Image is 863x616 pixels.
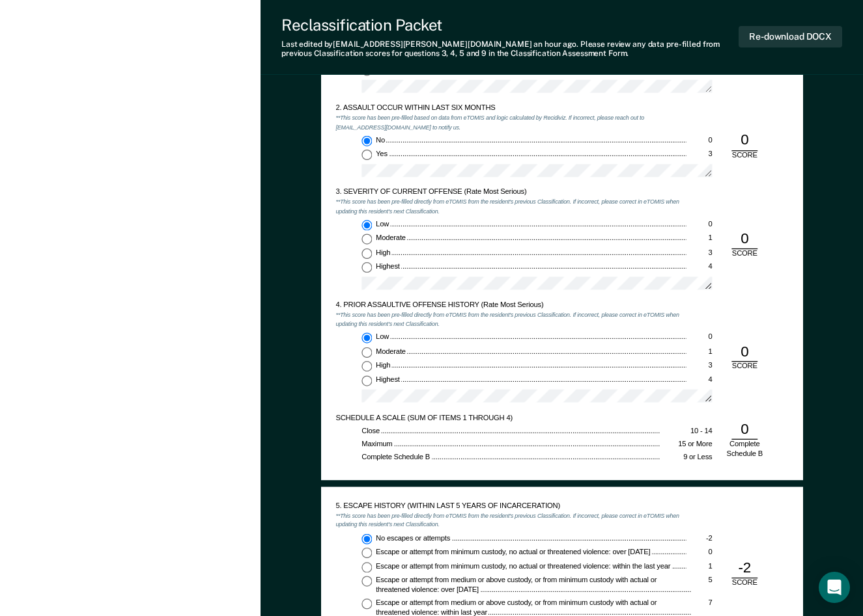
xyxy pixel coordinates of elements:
[361,150,372,160] input: Yes3
[376,220,390,228] span: Low
[686,562,712,572] div: 1
[660,453,712,462] div: 9 or Less
[376,150,389,157] span: Yes
[686,234,712,244] div: 1
[686,150,712,159] div: 3
[361,332,372,343] input: Low0
[725,151,764,161] div: SCORE
[376,347,407,355] span: Moderate
[281,40,739,59] div: Last edited by [EMAIL_ADDRESS][PERSON_NAME][DOMAIN_NAME] . Please review any data pre-filled from...
[361,375,372,385] input: Highest4
[335,198,679,215] em: **This score has been pre-filled directly from eTOMIS from the resident's previous Classification...
[376,332,390,340] span: Low
[335,512,679,529] em: **This score has been pre-filled directly from eTOMIS from the resident's previous Classification...
[376,234,407,242] span: Moderate
[533,40,576,49] span: an hour ago
[686,548,712,557] div: 0
[376,562,672,570] span: Escape or attempt from minimum custody, no actual or threatened violence: within the last year
[335,188,686,198] div: 3. SEVERITY OF CURRENT OFFENSE (Rate Most Serious)
[739,26,842,47] button: Re-download DOCX
[660,439,712,449] div: 15 or More
[361,453,431,461] span: Complete Schedule B
[691,576,712,585] div: 5
[361,562,372,572] input: Escape or attempt from minimum custody, no actual or threatened violence: within the last year1
[335,311,679,328] em: **This score has been pre-filled directly from eTOMIS from the resident's previous Classification...
[361,426,381,434] span: Close
[281,16,739,34] div: Reclassification Packet
[725,578,764,588] div: SCORE
[361,598,372,609] input: Escape or attempt from medium or above custody, or from minimum custody with actual or threatened...
[361,220,372,230] input: Low0
[376,375,401,382] span: Highest
[725,440,764,459] div: Complete Schedule B
[335,114,644,131] em: **This score has been pre-filled based on data from eTOMIS and logic calculated by Recidiviz. If ...
[731,559,757,578] div: -2
[686,220,712,230] div: 0
[361,135,372,146] input: No0
[686,332,712,342] div: 0
[361,533,372,544] input: No escapes or attempts-2
[725,362,764,371] div: SCORE
[686,248,712,258] div: 3
[731,230,757,249] div: 0
[376,262,401,270] span: Highest
[361,65,372,75] input: ASSAULT – with or without weapon with serious injury or death (43 through 60 months)5
[376,548,652,556] span: Escape or attempt from minimum custody, no actual or threatened violence: over [DATE]
[819,572,850,603] div: Open Intercom Messenger
[361,548,372,558] input: Escape or attempt from minimum custody, no actual or threatened violence: over [DATE]0
[361,439,393,447] span: Maximum
[686,533,712,543] div: -2
[361,347,372,357] input: Moderate1
[376,248,392,256] span: High
[686,375,712,384] div: 4
[361,262,372,273] input: Highest4
[376,533,451,541] span: No escapes or attempts
[335,301,686,310] div: 4. PRIOR ASSAULTIVE OFFENSE HISTORY (Rate Most Serious)
[376,598,657,616] span: Escape or attempt from medium or above custody, or from minimum custody with actual or threatened...
[361,234,372,245] input: Moderate1
[725,249,764,259] div: SCORE
[335,502,686,511] div: 5. ESCAPE HISTORY (WITHIN LAST 5 YEARS OF INCARCERATION)
[686,347,712,356] div: 1
[376,361,392,369] span: High
[361,248,372,258] input: High3
[335,103,686,113] div: 2. ASSAULT OCCUR WITHIN LAST SIX MONTHS
[691,598,712,608] div: 7
[361,361,372,371] input: High3
[686,262,712,272] div: 4
[686,135,712,145] div: 0
[376,135,386,143] span: No
[335,413,686,423] div: SCHEDULE A SCALE (SUM OF ITEMS 1 THROUGH 4)
[731,420,757,440] div: 0
[731,131,757,150] div: 0
[686,361,712,371] div: 3
[361,576,372,586] input: Escape or attempt from medium or above custody, or from minimum custody with actual or threatened...
[686,65,712,75] div: 5
[660,426,712,436] div: 10 - 14
[376,576,657,593] span: Escape or attempt from medium or above custody, or from minimum custody with actual or threatened...
[731,342,757,362] div: 0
